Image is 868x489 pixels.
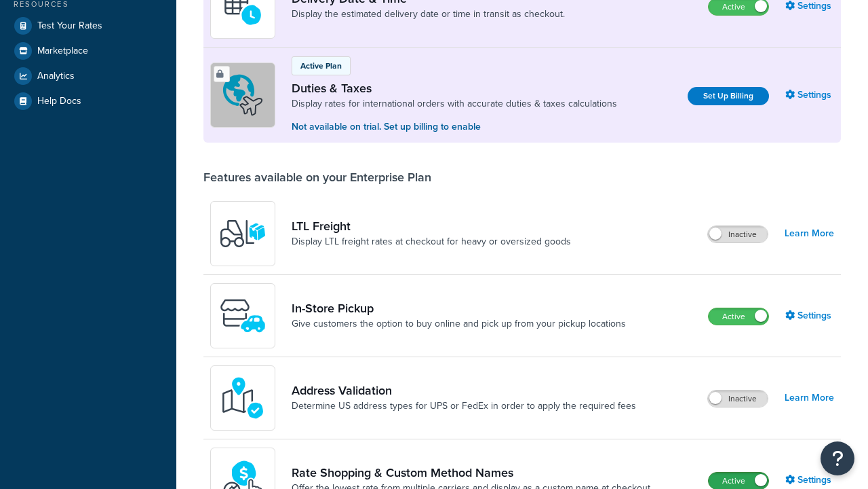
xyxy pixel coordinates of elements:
[292,383,636,398] a: Address Validation
[203,170,431,185] div: Features available on your Enterprise Plan
[292,317,626,331] a: Give customers the option to buy online and pick up from your pickup locations
[292,399,636,413] a: Determine US address types for UPS or FedEx in order to apply the required fees
[37,20,102,32] span: Test Your Rates
[10,64,166,88] a: Analytics
[219,374,267,422] img: kIG8fy0lQAAAABJRU5ErkJggg==
[709,473,768,489] label: Active
[37,96,81,107] span: Help Docs
[708,391,768,407] label: Inactive
[821,441,854,475] button: Open Resource Center
[292,219,571,234] a: LTL Freight
[10,89,166,113] a: Help Docs
[785,306,834,325] a: Settings
[219,210,267,257] img: y79ZsPf0fXUFUhFXDzUgf+ktZg5F2+ohG75+v3d2s1D9TjoU8PiyCIluIjV41seZevKCRuEjTPPOKHJsQcmKCXGdfprl3L4q7...
[709,308,768,325] label: Active
[292,7,565,21] a: Display the estimated delivery date or time in transit as checkout.
[37,46,88,57] span: Marketplace
[292,235,571,249] a: Display LTL freight rates at checkout for heavy or oversized goods
[292,465,650,480] a: Rate Shopping & Custom Method Names
[10,39,166,63] a: Marketplace
[10,14,166,38] a: Test Your Rates
[292,301,626,316] a: In-Store Pickup
[785,388,834,407] a: Learn More
[688,87,769,105] a: Set Up Billing
[292,81,617,96] a: Duties & Taxes
[300,60,342,72] p: Active Plan
[37,71,75,82] span: Analytics
[785,224,834,243] a: Learn More
[219,292,267,340] img: wfgcfpwTIucLEAAAAASUVORK5CYII=
[708,226,768,242] label: Inactive
[785,86,834,105] a: Settings
[292,120,617,134] p: Not available on trial. Set up billing to enable
[292,97,617,111] a: Display rates for international orders with accurate duties & taxes calculations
